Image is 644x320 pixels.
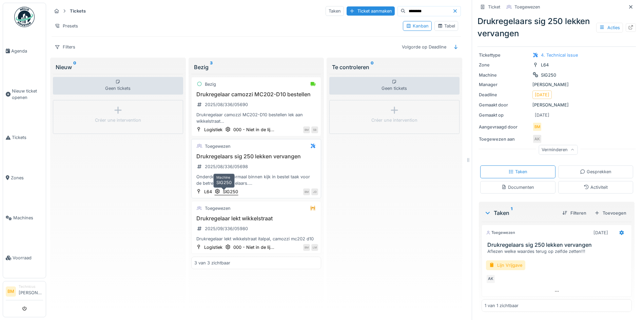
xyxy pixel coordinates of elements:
[6,286,16,297] li: BM
[194,174,318,186] div: Onderdelen zijn normaal binnen kijk in bestel taak voor de betreffende regelaars. 2025/07/336/048...
[311,126,318,133] div: SB
[532,134,542,144] div: AK
[204,188,212,195] div: L64
[560,208,589,218] div: Filteren
[584,184,608,191] div: Activiteit
[535,92,549,98] div: [DATE]
[19,284,43,289] div: Technicus
[303,244,310,251] div: BM
[487,248,629,255] div: Aflezen welke waardes terug op zelfde zetten!!!
[205,101,248,108] div: 2025/08/336/05690
[479,102,635,108] div: [PERSON_NAME]
[67,8,89,14] strong: Tickets
[399,42,449,52] div: Volgorde op Deadline
[535,112,549,118] div: [DATE]
[501,184,534,191] div: Documenten
[479,92,530,98] div: Deadline
[477,15,636,40] div: Drukregelaars sig 250 lekken vervangen
[205,205,231,212] div: Toegewezen
[194,153,318,160] h3: Drukregelaars sig 250 lekken vervangen
[3,158,46,198] a: Zones
[3,198,46,238] a: Machines
[52,42,78,52] div: Filters
[541,52,578,58] div: 4. Technical issue
[210,63,213,71] sup: 3
[541,62,549,68] div: L64
[596,23,623,33] div: Acties
[56,63,180,71] div: Nieuw
[593,229,608,236] div: [DATE]
[479,102,530,108] div: Gemaakt door
[479,81,635,88] div: [PERSON_NAME]
[213,174,235,187] div: SIG250
[223,188,238,195] div: SIG250
[204,126,222,133] div: Logistiek
[194,112,318,124] div: Drukregelaar camozzi MC202-D10 bestellen lek aan wikkelstraat rubix:119A2988 maar enkel in [GEOGR...
[194,215,318,222] h3: Drukregelaar lekt wikkelstraat
[194,63,319,71] div: Bezig
[311,188,318,195] div: JD
[479,136,530,142] div: Toegewezen aan
[488,4,500,10] div: Ticket
[303,126,310,133] div: BM
[486,260,525,270] div: Lijn Vrijgave
[6,284,43,300] a: BM Technicus[PERSON_NAME]
[371,63,374,71] sup: 0
[486,230,515,236] div: Toegewezen
[12,88,43,101] span: Nieuw ticket openen
[479,62,530,68] div: Zone
[205,143,231,149] div: Toegewezen
[205,81,216,87] div: Bezig
[12,134,43,141] span: Tickets
[3,118,46,158] a: Tickets
[514,4,540,10] div: Toegewezen
[479,81,530,88] div: Manager
[3,31,46,71] a: Agenda
[311,244,318,251] div: LM
[95,117,141,123] div: Créer une intervention
[205,225,248,232] div: 2025/09/336/05980
[406,23,429,29] div: Kanban
[479,124,530,130] div: Aangevraagd door
[233,244,274,251] div: 000 - Niet in de lij...
[194,91,318,98] h3: Drukregelaar camozzi MC202-D10 bestellen
[487,242,629,248] h3: Drukregelaars sig 250 lekken vervangen
[194,260,230,266] div: 3 van 3 zichtbaar
[329,77,460,95] div: Geen tickets
[371,117,417,123] div: Créer une intervention
[53,77,183,95] div: Geen tickets
[73,63,76,71] sup: 0
[233,126,274,133] div: 000 - Niet in de lij...
[3,71,46,118] a: Nieuw ticket openen
[479,52,530,58] div: Tickettype
[303,188,310,195] div: BM
[205,163,248,170] div: 2025/08/336/05698
[194,236,318,242] div: Drukregelaar lekt wikkelstraat italpal, camozzi mc202 d10
[332,63,457,71] div: Te controleren
[479,72,530,78] div: Machine
[511,209,512,217] sup: 1
[437,23,455,29] div: Tabel
[539,145,578,155] div: Verminderen
[326,6,344,16] div: Taken
[541,72,556,78] div: SIG250
[479,112,530,118] div: Gemaakt op
[486,274,495,284] div: AK
[13,215,43,221] span: Machines
[592,208,629,218] div: Toevoegen
[347,6,395,16] div: Ticket aanmaken
[14,7,35,27] img: Badge_color-CXgf-gQk.svg
[11,175,43,181] span: Zones
[11,48,43,54] span: Agenda
[19,284,43,299] li: [PERSON_NAME]
[216,175,232,179] h6: Machine
[508,168,527,175] div: Taken
[204,244,222,251] div: Logistiek
[3,238,46,278] a: Voorraad
[485,302,519,309] div: 1 van 1 zichtbaar
[52,21,81,31] div: Presets
[580,168,611,175] div: Gesprekken
[532,122,542,132] div: BM
[13,255,43,261] span: Voorraad
[484,209,557,217] div: Taken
